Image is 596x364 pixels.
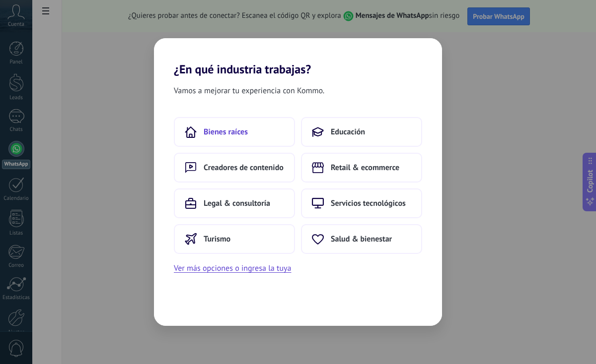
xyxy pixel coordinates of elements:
[204,234,230,244] span: Turismo
[331,163,399,173] span: Retail & ecommerce
[204,198,270,208] span: Legal & consultoría
[301,188,422,218] button: Servicios tecnológicos
[174,84,324,97] span: Vamos a mejorar tu experiencia con Kommo.
[174,262,291,275] button: Ver más opciones o ingresa la tuya
[301,224,422,254] button: Salud & bienestar
[301,153,422,182] button: Retail & ecommerce
[174,117,295,147] button: Bienes raíces
[331,198,406,208] span: Servicios tecnológicos
[301,117,422,147] button: Educación
[154,38,442,76] h2: ¿En qué industria trabajas?
[174,153,295,182] button: Creadores de contenido
[331,127,365,137] span: Educación
[204,127,248,137] span: Bienes raíces
[331,234,392,244] span: Salud & bienestar
[174,188,295,218] button: Legal & consultoría
[174,224,295,254] button: Turismo
[204,163,284,173] span: Creadores de contenido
